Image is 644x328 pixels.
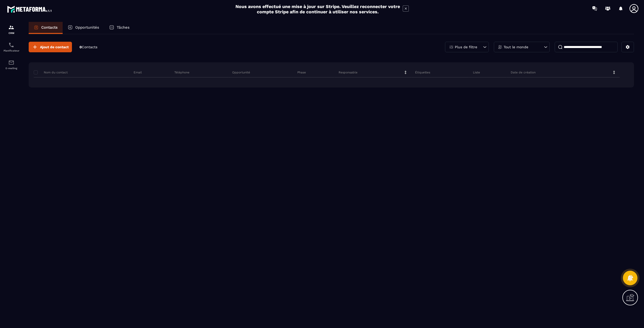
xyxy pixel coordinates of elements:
[40,44,69,50] span: Ajout de contact
[7,5,52,14] img: logo
[504,45,528,49] p: Tout le monde
[8,24,14,30] img: formation
[1,38,21,56] a: schedulerschedulerPlanificateur
[235,4,400,14] h2: Nous avons effectué une mise à jour sur Stripe. Veuillez reconnecter votre compte Stripe afin de ...
[29,22,63,34] a: Contacts
[29,42,72,52] button: Ajout de contact
[79,45,97,50] p: 0
[297,70,306,74] p: Phase
[455,45,477,49] p: Plus de filtre
[1,32,21,34] p: CRM
[415,70,430,74] p: Étiquettes
[34,70,68,74] p: Nom du contact
[63,22,104,34] a: Opportunités
[8,60,14,66] img: email
[117,25,130,30] p: Tâches
[8,42,14,48] img: scheduler
[1,67,21,70] p: E-mailing
[1,21,21,38] a: formationformationCRM
[511,70,536,74] p: Date de création
[104,22,135,34] a: Tâches
[339,70,357,74] p: Responsable
[82,45,97,49] span: Contacts
[75,25,99,30] p: Opportunités
[232,70,250,74] p: Opportunité
[1,56,21,73] a: emailemailE-mailing
[174,70,189,74] p: Téléphone
[473,70,480,74] p: Liste
[134,70,142,74] p: Email
[1,49,21,52] p: Planificateur
[41,25,58,30] p: Contacts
